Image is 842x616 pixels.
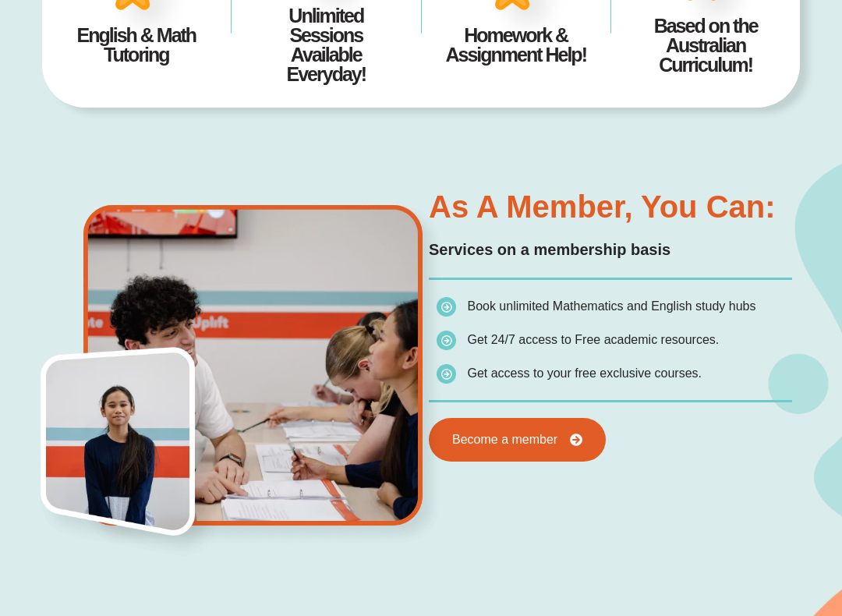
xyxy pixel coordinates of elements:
[429,238,792,262] p: Services on a membership basis
[467,333,719,346] span: Get 24/7 access to Free academic resources.
[452,434,557,446] span: Become a member
[429,418,606,462] a: Become a member
[635,16,777,75] h4: Based on the Australian Curriculum!
[764,541,842,616] iframe: Chat Widget
[467,366,702,380] span: Get access to your free exclusive courses.
[429,191,792,222] h3: As a member, you can:
[437,364,456,384] img: icon-list.png
[437,331,456,350] img: icon-list.png
[65,26,207,65] h4: English & Math Tutoring
[255,6,398,84] h4: Unlimited Sessions Available Everyday!
[467,299,755,313] span: Book unlimited Mathematics and English study hubs
[437,297,456,317] img: icon-list.png
[444,26,587,65] h4: Homework & Assignment Help!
